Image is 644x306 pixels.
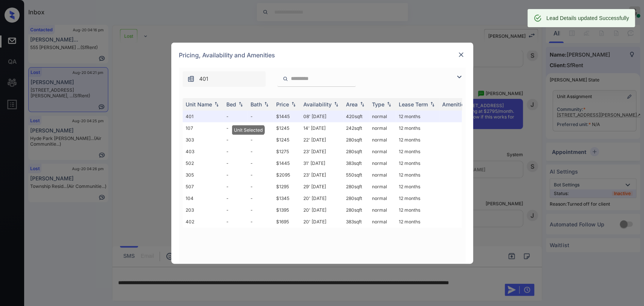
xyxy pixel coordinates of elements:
td: - [247,111,273,122]
img: sorting [213,101,220,107]
div: Lead Details updated Successfully [546,11,629,25]
td: $1275 [273,146,300,157]
td: 23' [DATE] [300,169,343,181]
div: Bed [226,101,236,108]
td: - [247,204,273,216]
td: 14' [DATE] [300,122,343,134]
td: - [223,169,247,181]
div: Type [372,101,384,108]
td: normal [369,181,396,192]
td: 420 sqft [343,111,369,122]
td: - [223,157,247,169]
td: 20' [DATE] [300,204,343,216]
td: 12 months [396,181,439,192]
td: 242 sqft [343,122,369,134]
td: - [247,216,273,228]
div: Area [346,101,358,108]
td: 502 [183,157,223,169]
td: 08' [DATE] [300,111,343,122]
td: 12 months [396,134,439,146]
img: sorting [237,101,244,107]
td: 383 sqft [343,157,369,169]
td: - [223,111,247,122]
td: 104 [183,192,223,204]
td: $1345 [273,192,300,204]
td: 403 [183,146,223,157]
td: $1245 [273,134,300,146]
div: Price [276,101,289,108]
td: 383 sqft [343,216,369,228]
td: 305 [183,169,223,181]
td: - [247,122,273,134]
td: 12 months [396,146,439,157]
img: sorting [290,101,297,107]
img: close [457,51,465,58]
td: - [247,169,273,181]
span: 401 [199,75,208,83]
td: 303 [183,134,223,146]
td: normal [369,216,396,228]
td: $1695 [273,216,300,228]
td: 20' [DATE] [300,192,343,204]
td: 31' [DATE] [300,157,343,169]
td: - [223,181,247,192]
td: - [247,146,273,157]
div: Bath [251,101,262,108]
img: icon-zuma [283,75,288,82]
td: - [223,192,247,204]
td: $2095 [273,169,300,181]
td: 280 sqft [343,192,369,204]
td: 107 [183,122,223,134]
img: sorting [429,101,436,107]
td: 12 months [396,192,439,204]
td: normal [369,134,396,146]
td: $1245 [273,122,300,134]
td: 280 sqft [343,134,369,146]
td: 203 [183,204,223,216]
td: normal [369,192,396,204]
td: normal [369,122,396,134]
img: sorting [385,101,393,107]
td: 12 months [396,122,439,134]
td: normal [369,204,396,216]
td: - [247,192,273,204]
td: - [247,134,273,146]
td: $1295 [273,181,300,192]
td: $1445 [273,111,300,122]
td: $1395 [273,204,300,216]
img: sorting [263,101,270,107]
td: 12 months [396,111,439,122]
div: Availability [303,101,332,108]
td: - [247,181,273,192]
td: 12 months [396,157,439,169]
td: $1445 [273,157,300,169]
td: - [223,204,247,216]
td: - [223,122,247,134]
td: normal [369,157,396,169]
div: Unit Name [186,101,212,108]
td: 12 months [396,169,439,181]
td: - [223,146,247,157]
div: Amenities [442,101,467,108]
td: 402 [183,216,223,228]
td: 12 months [396,216,439,228]
img: sorting [358,101,366,107]
div: Lease Term [399,101,428,108]
td: 280 sqft [343,181,369,192]
td: 550 sqft [343,169,369,181]
div: Pricing, Availability and Amenities [171,43,473,68]
td: - [223,134,247,146]
img: icon-zuma [187,75,195,83]
td: 22' [DATE] [300,134,343,146]
td: 12 months [396,204,439,216]
td: 401 [183,111,223,122]
td: normal [369,111,396,122]
td: 280 sqft [343,204,369,216]
td: 23' [DATE] [300,146,343,157]
td: 280 sqft [343,146,369,157]
td: 507 [183,181,223,192]
td: normal [369,146,396,157]
td: 20' [DATE] [300,216,343,228]
td: - [223,216,247,228]
td: 29' [DATE] [300,181,343,192]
